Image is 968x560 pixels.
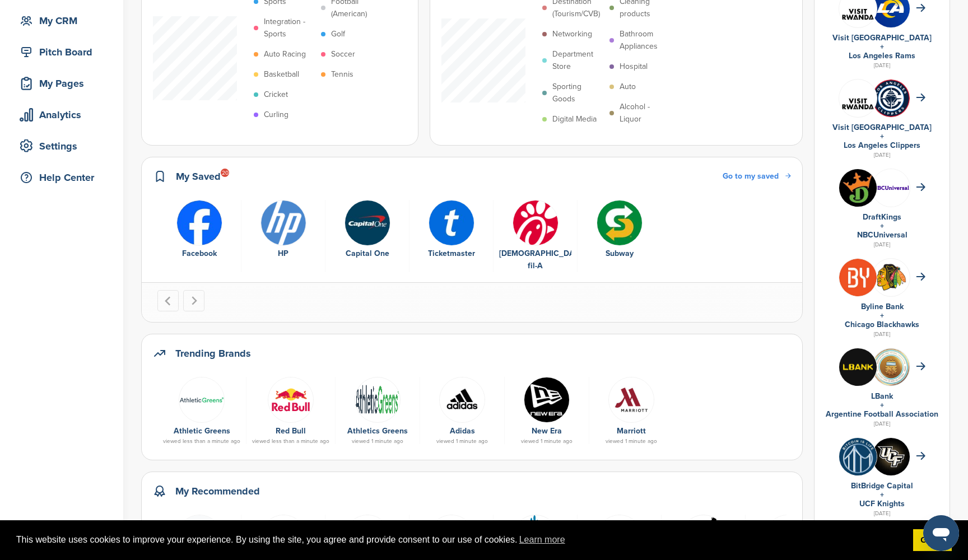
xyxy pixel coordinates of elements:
[518,531,567,548] a: learn more about cookies
[872,438,910,475] img: Tardm8ao 400x400
[183,290,204,311] button: Next slide
[163,438,240,444] div: viewed less than a minute ago
[863,212,901,222] a: DraftKings
[620,28,671,53] p: Bathroom Appliances
[11,133,112,159] a: Settings
[552,28,592,40] p: Networking
[345,200,390,246] img: I6ffwyrd 400x400
[826,409,938,419] a: Argentine Football Association
[163,200,235,260] a: Lsj99dbt 400x400 Facebook
[845,320,919,329] a: Chicago Blackhawks
[849,51,915,60] a: Los Angeles Rams
[17,167,112,188] div: Help Center
[595,377,668,422] a: Jejbcle9 400x400
[494,200,578,273] div: 5 of 6
[583,248,656,260] div: Subway
[11,39,112,65] a: Pitch Board
[175,346,251,361] h2: Trending Brands
[176,169,221,184] h2: My Saved
[426,438,499,444] div: viewed 1 minute ago
[415,200,487,260] a: Ypray5q9 400x400 Ticketmaster
[620,81,636,93] p: Auto
[832,33,932,43] a: Visit [GEOGRAPHIC_DATA]
[839,348,877,386] img: ag0puoq 400x400
[17,11,112,31] div: My CRM
[331,248,403,260] div: Capital One
[524,377,570,423] img: Wobo2crb 400x400
[880,400,884,410] a: +
[880,490,884,500] a: +
[552,81,604,105] p: Sporting Goods
[859,499,905,508] a: UCF Knights
[532,426,562,436] a: New Era
[157,200,241,273] div: 1 of 6
[913,529,952,552] a: dismiss cookie message
[341,377,414,422] a: Ag logo tablet
[252,438,329,444] div: viewed less than a minute ago
[17,136,112,156] div: Settings
[608,377,654,423] img: Jejbcle9 400x400
[595,438,668,444] div: viewed 1 minute ago
[264,68,299,81] p: Basketball
[620,60,648,73] p: Hospital
[429,200,474,246] img: Ypray5q9 400x400
[826,240,938,250] div: [DATE]
[499,248,571,272] div: [DEMOGRAPHIC_DATA]-fil-A
[513,200,559,246] img: Emlh0rv4 400x400
[276,426,306,436] a: Red Bull
[851,481,913,491] a: BitBridge Capital
[826,419,938,429] div: [DATE]
[331,48,355,60] p: Soccer
[723,171,779,181] span: Go to my saved
[552,48,604,73] p: Department Store
[325,200,409,273] div: 3 of 6
[174,426,230,436] a: Athletic Greens
[450,426,475,436] a: Adidas
[341,438,414,444] div: viewed 1 minute ago
[510,438,583,444] div: viewed 1 minute ago
[839,85,877,111] img: Vr
[264,109,288,121] p: Curling
[264,88,288,101] p: Cricket
[880,42,884,52] a: +
[872,80,910,117] img: Arw64i5q 400x400
[331,28,345,40] p: Golf
[826,329,938,339] div: [DATE]
[247,200,319,260] a: Hp HP
[241,200,325,273] div: 2 of 6
[409,200,494,273] div: 4 of 6
[157,290,179,311] button: Go to last slide
[578,200,662,273] div: 6 of 6
[552,113,597,125] p: Digital Media
[923,515,959,551] iframe: Button to launch messaging window
[252,377,329,422] a: Red bull logo
[826,150,938,160] div: [DATE]
[861,302,904,311] a: Byline Bank
[176,200,222,246] img: Lsj99dbt 400x400
[826,60,938,71] div: [DATE]
[872,169,910,207] img: Nbcuniversal 400x400
[839,259,877,296] img: I0zoso7r 400x400
[723,170,791,183] a: Go to my saved
[163,248,235,260] div: Facebook
[880,132,884,141] a: +
[597,200,643,246] img: bzb7wj 400x400
[247,248,319,260] div: HP
[880,221,884,231] a: +
[179,377,225,423] img: Athgreen
[857,230,908,240] a: NBCUniversal
[826,508,938,519] div: [DATE]
[872,263,910,291] img: Open uri20141112 64162 w7ezf4?1415807816
[415,248,487,260] div: Ticketmaster
[17,42,112,62] div: Pitch Board
[16,531,904,548] span: This website uses cookies to improve your experience. By using the site, you agree and provide co...
[620,101,671,125] p: Alcohol - Liquor
[11,8,112,34] a: My CRM
[872,348,910,386] img: Mekkrcj8 400x400
[510,377,583,422] a: Wobo2crb 400x400
[839,169,877,207] img: Draftkings logo
[264,48,306,60] p: Auto Racing
[17,105,112,125] div: Analytics
[175,483,260,499] h2: My Recommended
[268,377,314,423] img: Red bull logo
